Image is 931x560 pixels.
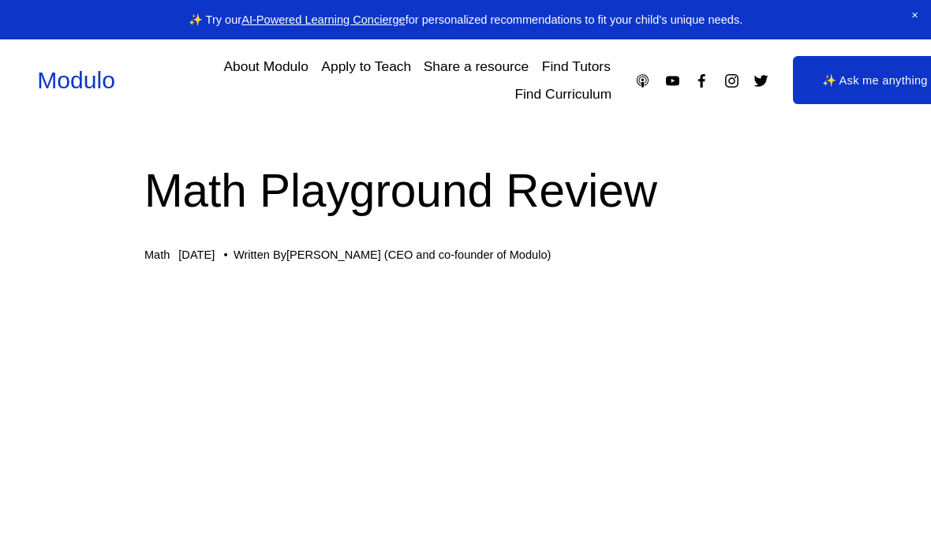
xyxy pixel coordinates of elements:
a: YouTube [664,73,681,89]
a: Apply to Teach [321,53,411,80]
a: Modulo [37,67,115,93]
a: Twitter [753,73,769,89]
a: Apple Podcasts [634,73,651,89]
a: Instagram [723,73,740,89]
a: Facebook [694,73,710,89]
span: [DATE] [178,248,215,261]
h1: Math Playground Review [144,159,787,223]
a: [PERSON_NAME] (CEO and co-founder of Modulo) [286,248,551,261]
div: Written By [234,248,551,263]
a: About Modulo [223,53,308,80]
a: AI-Powered Learning Concierge [241,13,405,26]
a: Find Tutors [542,53,611,80]
a: Math [144,248,170,261]
a: Find Curriculum [514,80,611,108]
a: Share a resource [424,53,529,80]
